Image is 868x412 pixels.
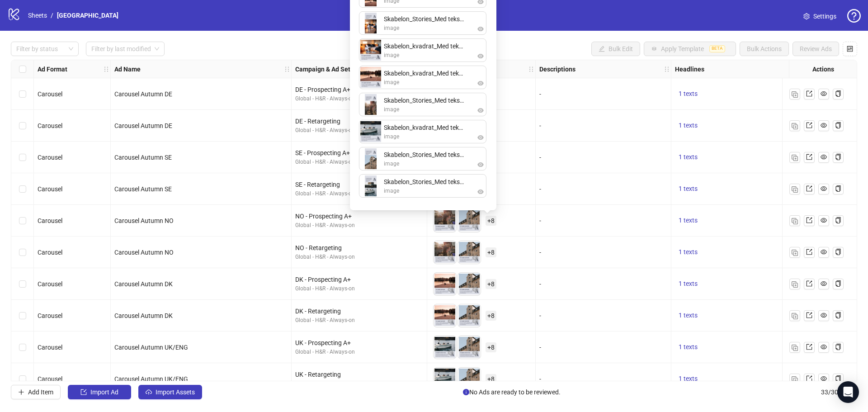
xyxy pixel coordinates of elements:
[591,42,640,56] button: Bulk Edit
[11,205,34,237] div: Select row 5
[835,312,841,318] span: copy
[789,120,800,131] button: Duplicate
[675,215,701,226] button: 1 texts
[295,379,423,388] div: Global - H&R - Always-on
[792,313,798,319] img: Duplicate
[835,122,841,128] span: copy
[114,217,174,224] span: Carousel Autumn NO
[793,42,839,56] button: Review Ads
[38,344,62,351] span: Carousel
[835,90,841,97] span: copy
[384,123,465,133] span: Skabelon_kvadrat_Med tekst_NORGE5.png
[806,280,812,287] span: export
[806,344,812,350] span: export
[38,122,62,129] span: Carousel
[359,175,382,197] img: Asset 10
[295,211,423,221] div: NO - Prospecting A+
[11,173,34,205] div: Select row 4
[539,90,541,98] span: -
[384,187,465,195] span: image
[26,10,49,20] a: Sheets
[38,249,62,256] span: Carousel
[295,95,423,103] div: Global - H&R - Always-on
[434,209,456,232] img: Asset 1
[359,120,382,143] img: Asset 8
[11,300,34,331] div: Select row 8
[295,306,423,316] div: DK - Retargeting
[670,66,676,72] span: holder
[486,342,496,352] span: + 8
[806,249,812,255] span: export
[11,385,61,399] button: Add Item
[384,24,465,33] span: image
[806,185,812,192] span: export
[114,249,174,256] span: Carousel Autumn NO
[792,218,798,224] img: Duplicate
[679,217,698,224] span: 1 texts
[477,26,484,32] span: eye
[679,153,698,161] span: 1 texts
[806,122,812,128] span: export
[108,60,110,78] div: Resize Ad Format column
[384,78,465,87] span: image
[835,344,841,350] span: copy
[675,310,701,321] button: 1 texts
[821,154,827,160] span: eye
[359,66,382,89] img: Asset 6
[114,154,172,161] span: Carousel Autumn SE
[644,42,736,56] button: Apply TemplateBETA
[55,10,120,20] a: [GEOGRAPHIC_DATA]
[539,122,541,129] span: -
[470,316,481,327] button: Preview
[792,345,798,351] img: Duplicate
[359,39,382,62] img: Asset 5
[812,64,834,74] strong: Actions
[295,85,423,95] div: DE - Prospecting A+
[539,154,541,161] span: -
[806,312,812,318] span: export
[295,148,423,158] div: SE - Prospecting A+
[295,316,423,325] div: Global - H&R - Always-on
[813,11,836,21] span: Settings
[384,68,465,78] span: Skabelon_kvadrat_Med tekst_NORGE2.png
[679,312,698,319] span: 1 texts
[384,150,465,160] span: Skabelon_Stories_Med tekst_NORGE3.png
[445,316,456,327] button: Preview
[80,389,87,395] span: import
[114,122,172,129] span: Carousel Autumn DE
[11,78,34,110] div: Select row 1
[384,160,465,168] span: image
[295,369,423,379] div: UK - Retargeting
[458,209,481,232] img: Asset 2
[103,66,109,72] span: holder
[477,107,484,114] span: eye
[477,161,484,168] span: eye
[289,60,291,78] div: Resize Ad Name column
[472,350,478,356] span: eye
[847,9,861,23] span: question-circle
[475,24,486,34] button: Preview
[384,177,465,187] span: Skabelon_Stories_Med tekst_NORGE5.png
[539,312,541,319] span: -
[295,126,423,135] div: Global - H&R - Always-on
[295,348,423,356] div: Global - H&R - Always-on
[384,95,465,105] span: Skabelon_Stories_Med tekst_NORGE1.png
[675,120,701,131] button: 1 texts
[472,318,478,324] span: eye
[472,255,478,261] span: eye
[359,12,382,34] img: Asset 4
[38,280,62,288] span: Carousel
[806,90,812,97] span: export
[847,46,853,52] span: control
[821,90,827,97] span: eye
[448,350,454,356] span: eye
[11,268,34,300] div: Select row 7
[679,122,698,129] span: 1 texts
[359,93,382,116] img: Asset 7
[477,189,484,195] span: eye
[445,253,456,264] button: Preview
[821,122,827,128] span: eye
[445,284,456,295] button: Preview
[789,279,800,289] button: Duplicate
[835,217,841,223] span: copy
